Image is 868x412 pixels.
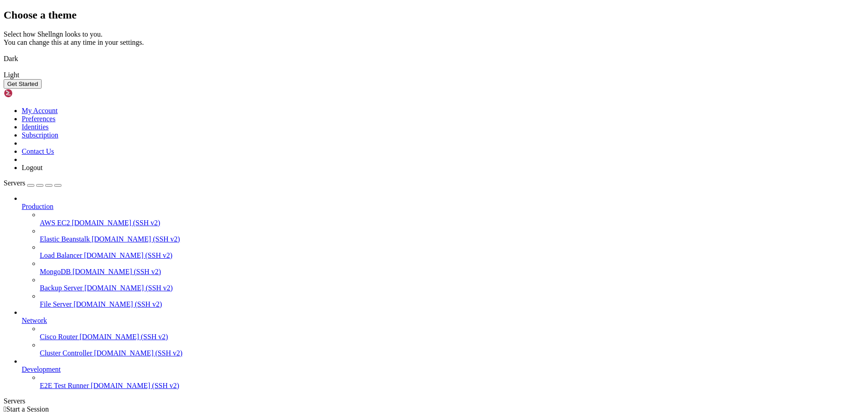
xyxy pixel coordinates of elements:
[40,251,864,260] a: Load Balancer [DOMAIN_NAME] (SSH v2)
[22,317,47,324] span: Network
[40,300,72,308] span: File Server
[40,276,864,292] li: Backup Server [DOMAIN_NAME] (SSH v2)
[22,357,864,390] li: Development
[4,179,25,187] span: Servers
[74,300,162,308] span: [DOMAIN_NAME] (SSH v2)
[22,131,58,139] a: Subscription
[22,194,864,308] li: Production
[80,333,168,341] span: [DOMAIN_NAME] (SSH v2)
[22,123,49,131] a: Identities
[22,317,864,325] a: Network
[40,227,864,243] li: Elastic Beanstalk [DOMAIN_NAME] (SSH v2)
[40,341,864,357] li: Cluster Controller [DOMAIN_NAME] (SSH v2)
[40,235,864,243] a: Elastic Beanstalk [DOMAIN_NAME] (SSH v2)
[40,268,71,275] span: MongoDB
[40,292,864,308] li: File Server [DOMAIN_NAME] (SSH v2)
[40,243,864,260] li: Load Balancer [DOMAIN_NAME] (SSH v2)
[40,268,864,276] a: MongoDB [DOMAIN_NAME] (SSH v2)
[22,164,42,171] a: Logout
[22,107,58,114] a: My Account
[40,284,83,292] span: Backup Server
[40,235,90,243] span: Elastic Beanstalk
[40,211,864,227] li: AWS EC2 [DOMAIN_NAME] (SSH v2)
[22,365,61,373] span: Development
[22,147,54,155] a: Contact Us
[40,333,864,341] a: Cisco Router [DOMAIN_NAME] (SSH v2)
[4,397,864,405] div: Servers
[4,89,56,98] img: Shellngn
[40,300,864,308] a: File Server [DOMAIN_NAME] (SSH v2)
[4,71,864,79] div: Light
[22,308,864,357] li: Network
[40,219,70,227] span: AWS EC2
[92,235,180,243] span: [DOMAIN_NAME] (SSH v2)
[40,260,864,276] li: MongoDB [DOMAIN_NAME] (SSH v2)
[40,219,864,227] a: AWS EC2 [DOMAIN_NAME] (SSH v2)
[4,30,864,47] div: Select how Shellngn looks to you. You can change this at any time in your settings.
[72,268,161,275] span: [DOMAIN_NAME] (SSH v2)
[22,203,864,211] a: Production
[40,251,82,259] span: Load Balancer
[40,325,864,341] li: Cisco Router [DOMAIN_NAME] (SSH v2)
[4,9,864,21] h2: Choose a theme
[94,349,183,357] span: [DOMAIN_NAME] (SSH v2)
[40,284,864,292] a: Backup Server [DOMAIN_NAME] (SSH v2)
[4,179,61,187] a: Servers
[84,251,173,259] span: [DOMAIN_NAME] (SSH v2)
[40,382,89,389] span: E2E Test Runner
[22,365,864,374] a: Development
[91,382,179,389] span: [DOMAIN_NAME] (SSH v2)
[4,55,864,63] div: Dark
[22,115,56,123] a: Preferences
[85,284,173,292] span: [DOMAIN_NAME] (SSH v2)
[40,374,864,390] li: E2E Test Runner [DOMAIN_NAME] (SSH v2)
[40,349,864,357] a: Cluster Controller [DOMAIN_NAME] (SSH v2)
[72,219,160,227] span: [DOMAIN_NAME] (SSH v2)
[4,79,42,89] button: Get Started
[40,333,78,341] span: Cisco Router
[40,382,864,390] a: E2E Test Runner [DOMAIN_NAME] (SSH v2)
[40,349,92,357] span: Cluster Controller
[22,203,53,210] span: Production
